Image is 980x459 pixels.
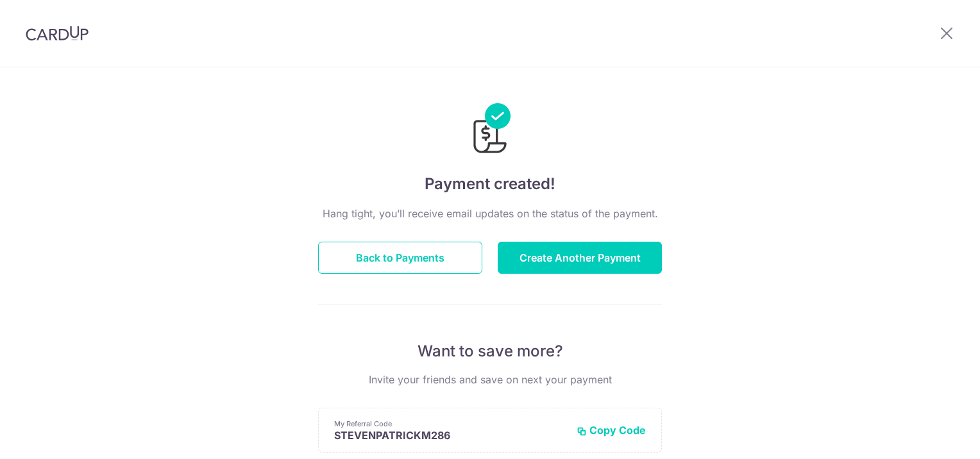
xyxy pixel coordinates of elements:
[334,419,566,429] p: My Referral Code
[318,206,662,221] p: Hang tight, you’ll receive email updates on the status of the payment.
[318,242,482,274] button: Back to Payments
[318,372,662,387] p: Invite your friends and save on next your payment
[318,341,662,362] p: Want to save more?
[318,172,662,196] h4: Payment created!
[26,26,89,41] img: CardUp
[469,103,511,157] img: Payments
[334,429,566,442] p: STEVENPATRICKM286
[498,242,662,274] button: Create Another Payment
[577,424,646,437] button: Copy Code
